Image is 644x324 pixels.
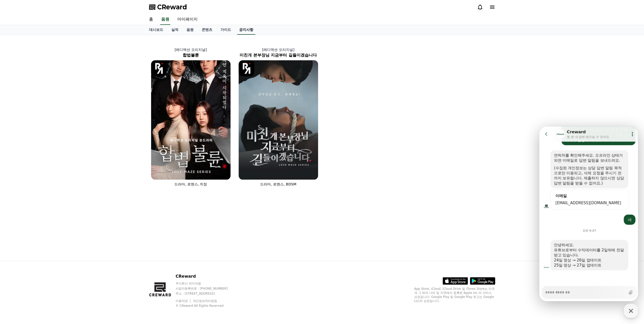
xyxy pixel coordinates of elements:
p: © CReward All Rights Reserved. [176,304,237,308]
p: 주식회사 와이피랩 [176,281,237,285]
span: CReward [157,3,187,11]
a: 대시보드 [145,25,167,35]
a: 음원 [160,14,170,25]
img: [object Object] Logo [239,60,255,76]
h2: 미친개 본부장님 지금부터 길들이겠습니다 [235,52,322,58]
a: [레디액션 오리지널] 미친개 본부장님 지금부터 길들이겠습니다 미친개 본부장님 지금부터 길들이겠습니다 [object Object] Logo 드라마, 로맨스, BDSM [235,43,322,191]
a: 콘텐츠 [198,25,216,35]
a: 공지사항 [237,25,255,35]
p: 주소 : [STREET_ADDRESS] [176,292,237,296]
p: [레디액션 오리지널] [147,47,235,52]
p: [레디액션 오리지널] [235,47,322,52]
a: 이용약관 [176,299,192,303]
img: [object Object] Logo [151,60,167,76]
a: 마이페이지 [173,14,202,25]
span: 드라마, 로맨스, 치정 [174,182,207,186]
h2: 합법불륜 [147,52,235,58]
a: 가이드 [216,25,235,35]
p: CReward [176,273,237,279]
p: App Store, iCloud, iCloud Drive 및 iTunes Store는 미국과 그 밖의 나라 및 지역에서 등록된 Apple Inc.의 서비스 상표입니다. Goo... [414,287,495,303]
img: 미친개 본부장님 지금부터 길들이겠습니다 [239,60,318,180]
a: 홈 [145,14,157,25]
span: 드라마, 로맨스, BDSM [260,182,296,186]
p: 사업자등록번호 : [PHONE_NUMBER] [176,287,237,291]
a: [레디액션 오리지널] 합법불륜 합법불륜 [object Object] Logo 드라마, 로맨스, 치정 [147,43,235,191]
iframe: Channel chat [539,126,638,301]
a: 개인정보처리방침 [193,299,217,303]
a: CReward [149,3,187,11]
img: 합법불륜 [151,60,231,180]
a: 음원 [182,25,198,35]
a: 실적 [167,25,182,35]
